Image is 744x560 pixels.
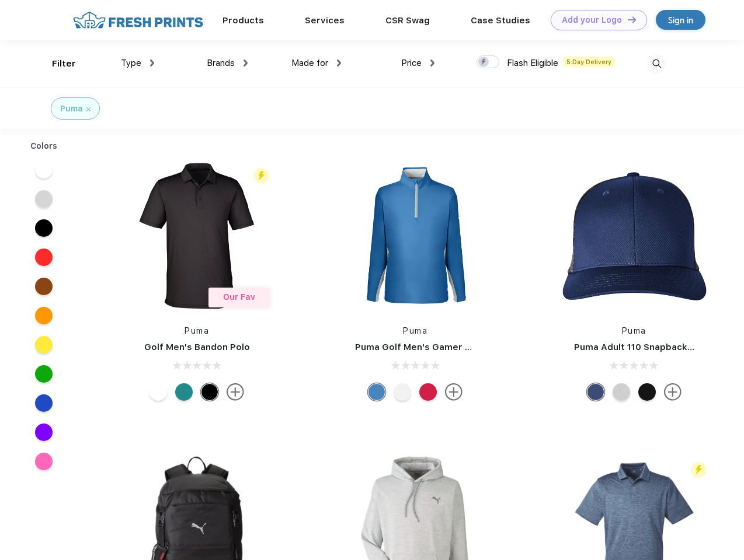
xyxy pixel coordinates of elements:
div: Colors [22,140,67,152]
img: more.svg [445,383,463,401]
img: dropdown.png [150,60,154,66]
img: func=resize&h=266 [557,158,712,313]
a: CSR Swag [385,15,430,26]
div: Quarry Brt Whit [613,383,630,401]
div: Peacoat Qut Shd [587,383,604,401]
a: Sign in [656,10,705,30]
span: 5 Day Delivery [563,57,615,67]
div: Bright Cobalt [368,383,385,401]
img: dropdown.png [337,60,341,66]
img: flash_active_toggle.svg [253,168,269,184]
span: Type [121,58,141,68]
div: Ski Patrol [419,383,437,401]
div: Pma Blk with Pma Blk [638,383,656,401]
span: Made for [291,58,328,68]
div: Green Lagoon [175,383,193,401]
a: Puma [185,326,209,335]
div: Puma Black [201,383,218,401]
img: more.svg [664,383,682,401]
div: Sign in [668,13,693,27]
div: Bright White [150,383,167,401]
a: Golf Men's Bandon Polo [144,342,250,352]
span: Flash Eligible [507,58,558,68]
div: Add your Logo [562,15,622,25]
img: DT [628,16,636,23]
a: Products [222,15,264,26]
div: Bright White [394,383,411,401]
img: func=resize&h=266 [338,158,493,313]
img: flash_active_toggle.svg [691,462,707,478]
img: dropdown.png [430,60,434,66]
div: Filter [52,57,76,71]
a: Services [305,15,345,26]
a: Puma [622,326,646,335]
div: Puma [60,103,83,115]
img: filter_cancel.svg [86,107,91,111]
a: Puma [403,326,427,335]
img: dropdown.png [244,60,248,66]
img: desktop_search.svg [647,54,666,73]
a: Puma Golf Men's Gamer Golf Quarter-Zip [355,342,540,352]
span: Brands [207,58,235,68]
span: Price [401,58,422,68]
span: Our Fav [223,292,255,302]
img: func=resize&h=266 [119,158,274,313]
img: more.svg [227,383,244,401]
img: fo%20logo%202.webp [69,10,207,30]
